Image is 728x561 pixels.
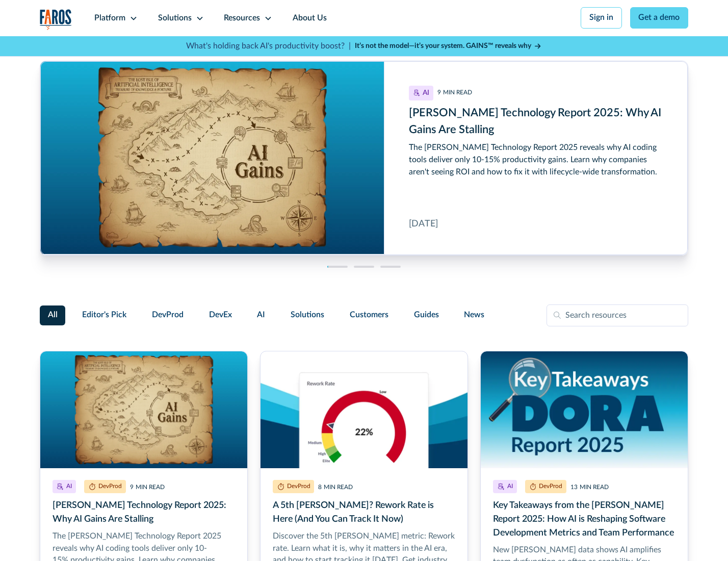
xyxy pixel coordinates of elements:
span: Guides [414,309,439,321]
span: Customers [350,309,388,321]
img: Logo of the analytics and reporting company Faros. [40,9,72,30]
input: Search resources [547,304,688,327]
img: Treasure map to the lost isle of artificial intelligence [40,351,247,468]
span: DevEx [209,309,232,321]
img: A semicircular gauge chart titled “Rework Rate.” The needle points to 22%, which falls in the red... [261,351,467,468]
a: home [40,9,72,30]
span: News [464,309,484,321]
a: It’s not the model—it’s your system. GAINS™ reveals why [355,41,542,52]
a: Sign in [581,7,622,29]
div: Platform [94,12,125,24]
span: DevProd [152,309,184,321]
img: Key takeaways from the DORA Report 2025 [481,351,688,468]
a: Bain Technology Report 2025: Why AI Gains Are Stalling [40,61,688,255]
div: cms-link [40,61,688,255]
span: Solutions [291,309,324,321]
span: AI [257,309,265,321]
div: Solutions [158,12,192,24]
p: What's holding back AI's productivity boost? | [186,40,351,53]
a: Get a demo [630,7,689,29]
div: Resources [224,12,260,24]
span: All [48,309,58,321]
form: Filter Form [40,304,689,327]
strong: It’s not the model—it’s your system. GAINS™ reveals why [355,42,531,49]
span: Editor's Pick [82,309,126,321]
